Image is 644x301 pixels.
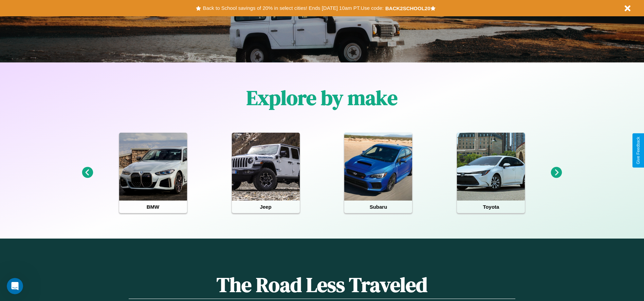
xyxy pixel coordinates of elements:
[232,201,300,213] h4: Jeep
[201,3,385,13] button: Back to School savings of 20% in select cities! Ends [DATE] 10am PT.Use code:
[457,201,525,213] h4: Toyota
[129,271,515,299] h1: The Road Less Traveled
[246,84,398,112] h1: Explore by make
[344,201,412,213] h4: Subaru
[636,137,641,164] div: Give Feedback
[119,201,187,213] h4: BMW
[7,278,23,294] iframe: Intercom live chat
[385,5,430,11] b: BACK2SCHOOL20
